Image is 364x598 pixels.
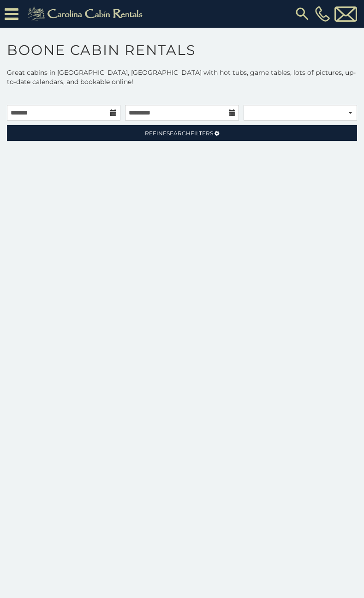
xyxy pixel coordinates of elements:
[145,130,213,137] span: Refine Filters
[167,130,191,137] span: Search
[313,6,332,22] a: [PHONE_NUMBER]
[7,125,357,141] a: RefineSearchFilters
[23,5,150,23] img: Khaki-logo.png
[294,6,310,22] img: search-regular.svg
